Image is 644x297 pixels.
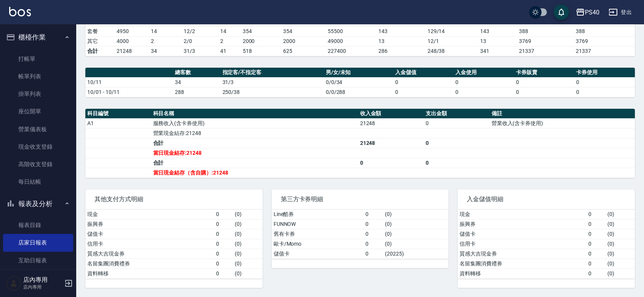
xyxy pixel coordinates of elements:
td: 0 [586,210,606,219]
table: a dense table [458,210,635,279]
td: ( 0 ) [233,210,262,219]
td: 0 [214,239,233,249]
td: ( 0 ) [233,268,262,278]
th: 指定客/不指定客 [221,68,324,78]
td: 518 [241,46,281,56]
td: 143 [478,26,517,36]
td: 3769 [574,36,635,46]
td: 12 / 1 [426,36,479,46]
a: 營業儀表板 [3,121,73,138]
td: ( 0 ) [233,219,262,229]
td: 0 [424,138,490,148]
td: 0 [514,77,574,87]
td: ( 0 ) [606,259,635,268]
td: 21248 [115,46,149,56]
td: 0 [214,210,233,219]
td: 營業收入(含卡券使用) [490,118,635,128]
td: 0 [453,87,514,97]
td: 0 [358,158,424,168]
table: a dense table [85,210,263,279]
h5: 店內專用 [23,276,62,284]
td: 0 [586,219,606,229]
td: 套餐 [85,26,115,36]
td: ( 0 ) [606,268,635,278]
td: 質感大吉現金券 [85,249,214,259]
td: 0 [574,87,635,97]
img: Person [6,276,21,291]
td: 13 [376,36,426,46]
td: 4000 [115,36,149,46]
td: 0 [514,87,574,97]
td: ( 0 ) [383,239,449,249]
td: Line酷券 [272,210,364,219]
td: 0 [214,249,233,259]
td: 0 [364,229,383,239]
td: 資料轉移 [458,268,586,278]
table: a dense table [85,68,635,97]
td: 營業現金結存:21248 [151,128,358,138]
td: 354 [241,26,281,36]
td: 14 [218,26,241,36]
td: 2 [218,36,241,46]
td: 0 [364,239,383,249]
td: 2 [149,36,182,46]
td: ( 0 ) [233,249,262,259]
td: 名留集團消費禮券 [458,259,586,268]
td: 0 [586,268,606,278]
a: 店家日報表 [3,234,73,251]
td: ( 0 ) [606,239,635,249]
td: 55500 [326,26,376,36]
td: 2000 [241,36,281,46]
th: 入金儲值 [393,68,453,78]
td: 歐卡/Momo [272,239,364,249]
td: 0 [586,249,606,259]
td: 0 [424,118,490,128]
td: 其它 [85,36,115,46]
td: 31/3 [221,77,324,87]
a: 互助排行榜 [3,269,73,287]
td: 信用卡 [458,239,586,249]
td: 0 [424,158,490,168]
td: 21337 [517,46,574,56]
td: 34 [149,46,182,56]
td: 129 / 14 [426,26,479,36]
td: ( 0 ) [606,229,635,239]
td: ( 0 ) [383,229,449,239]
td: 0 [393,87,453,97]
td: 合計 [151,138,358,148]
td: 21337 [574,46,635,56]
a: 打帳單 [3,50,73,68]
span: 其他支付方式明細 [95,195,253,203]
div: PS40 [585,8,599,17]
th: 入金使用 [453,68,514,78]
td: 143 [376,26,426,36]
td: 354 [281,26,326,36]
td: 34 [173,77,221,87]
td: 31/3 [182,46,218,56]
td: 現金 [458,210,586,219]
th: 男/女/未知 [324,68,393,78]
span: 入金儲值明細 [467,195,626,203]
td: 0 [364,219,383,229]
td: 振興券 [458,219,586,229]
td: 名留集團消費禮券 [85,259,214,268]
td: 250/38 [221,87,324,97]
td: FUNNOW [272,219,364,229]
td: 0 [214,259,233,268]
td: 13 [478,36,517,46]
td: 227400 [326,46,376,56]
td: 3769 [517,36,574,46]
td: ( 0 ) [233,239,262,249]
td: 10/11 [85,77,173,87]
th: 支出金額 [424,109,490,119]
th: 備註 [490,109,635,119]
span: 第三方卡券明細 [281,195,440,203]
p: 店內專用 [23,284,62,291]
button: 報表及分析 [3,194,73,214]
td: ( 0 ) [233,259,262,268]
a: 互助日報表 [3,252,73,269]
td: 10/01 - 10/11 [85,87,173,97]
th: 科目編號 [85,109,151,119]
a: 每日結帳 [3,173,73,191]
td: 2000 [281,36,326,46]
